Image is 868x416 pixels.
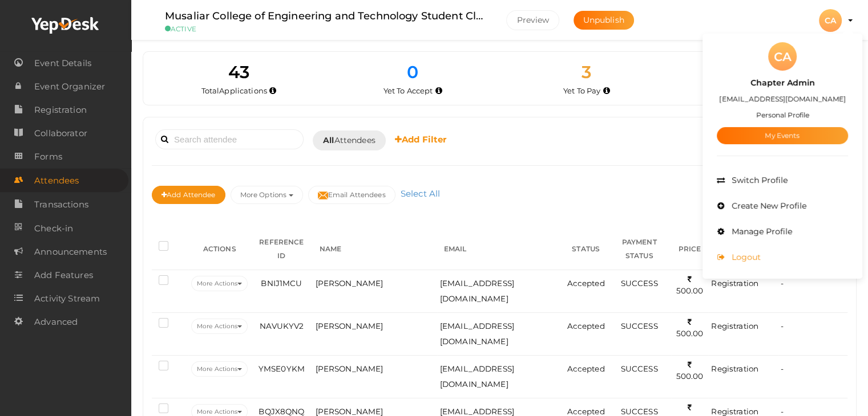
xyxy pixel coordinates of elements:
a: Select All [398,188,443,199]
span: Applications [219,86,267,95]
span: - [781,407,784,416]
span: NAVUKYV2 [260,321,304,331]
span: Registration [711,407,758,416]
span: Yet To Accept [383,86,433,95]
span: [PERSON_NAME] [316,407,383,416]
button: Email Attendees [308,186,395,204]
button: More Actions [191,361,248,377]
small: ACTIVE [165,25,489,33]
label: [EMAIL_ADDRESS][DOMAIN_NAME] [720,92,846,105]
span: [EMAIL_ADDRESS][DOMAIN_NAME] [440,364,514,389]
th: ACTIONS [188,229,251,270]
span: Manage Profile [729,226,792,236]
profile-pic: CA [819,15,842,26]
img: mail-filled.svg [318,190,328,201]
span: Accepted [567,364,604,373]
th: STATUS [564,229,607,270]
span: Event Organizer [34,75,105,98]
span: 43 [228,62,249,83]
span: - [781,364,784,373]
span: Check-in [34,217,73,240]
button: More Actions [191,319,248,334]
span: SUCCESS [621,407,658,416]
span: Logout [729,252,761,262]
span: 500.00 [676,275,703,296]
span: Add Features [34,264,93,287]
input: Search attendee [155,129,304,149]
span: Registration [34,99,87,121]
span: Attendees [323,134,376,146]
span: [PERSON_NAME] [316,279,383,288]
span: Switch Profile [729,175,788,185]
span: BNIJ1MCU [261,279,302,288]
span: - [781,321,784,331]
span: Attendees [34,169,79,192]
span: Forms [34,145,62,168]
span: Create New Profile [729,201,806,211]
span: Unpublish [583,15,624,25]
span: 3 [582,62,591,83]
b: All [323,135,334,145]
button: Unpublish [574,11,634,30]
span: [PERSON_NAME] [316,321,383,331]
span: Accepted [567,279,604,288]
span: Yet To Pay [563,86,600,95]
i: Yet to be accepted by organizer [435,88,442,94]
th: EMAIL [437,229,564,270]
th: PAYMENT STATUS [608,229,671,270]
span: - [781,279,784,288]
button: Preview [506,10,559,30]
span: Event Details [34,52,91,75]
span: [PERSON_NAME] [316,364,383,373]
i: Total number of applications [269,88,276,94]
span: Accepted [567,407,604,416]
i: Accepted by organizer and yet to make payment [603,88,610,94]
span: 0 [407,62,418,83]
span: Registration [711,364,758,373]
span: Advanced [34,311,78,333]
span: Transactions [34,193,88,216]
small: Personal Profile [756,111,809,119]
span: Activity Stream [34,287,100,310]
label: Chapter Admin [750,76,815,89]
span: SUCCESS [621,321,658,331]
span: Total [201,86,267,95]
th: NAME [313,229,437,270]
span: Announcements [34,240,107,263]
span: SUCCESS [621,279,658,288]
span: Registration [711,321,758,331]
span: 500.00 [676,360,703,381]
button: Add Attendee [152,186,225,204]
span: BQJX8QNQ [259,407,304,416]
span: SUCCESS [621,364,658,373]
span: Registration [711,279,758,288]
a: My Events [717,127,848,144]
span: YMSE0YKM [259,364,305,373]
span: [EMAIL_ADDRESS][DOMAIN_NAME] [440,321,514,346]
th: PRICE [671,229,709,270]
span: REFERENCE ID [259,238,304,260]
span: 500.00 [676,317,703,338]
div: CA [768,42,797,71]
span: Accepted [567,321,604,331]
button: CA [815,9,845,32]
span: Collaborator [34,122,87,145]
label: Musaliar College of Engineering and Technology Student Club Registration 2025-26 [165,8,489,25]
span: [EMAIL_ADDRESS][DOMAIN_NAME] [440,279,514,303]
div: CA [819,9,842,32]
b: Add Filter [395,134,447,145]
button: More Options [231,186,303,204]
button: More Actions [191,276,248,291]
